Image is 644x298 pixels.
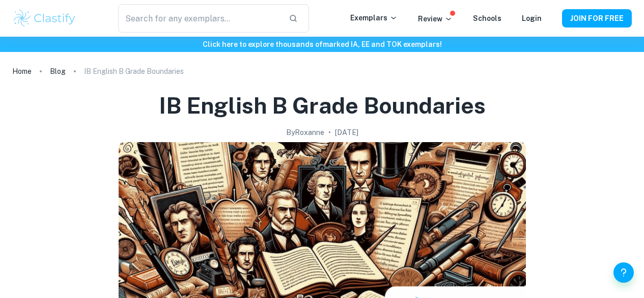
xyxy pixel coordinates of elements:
button: Help and Feedback [613,262,634,283]
p: • [328,127,331,138]
h6: Click here to explore thousands of marked IA, EE and TOK exemplars ! [2,39,642,50]
img: Clastify logo [12,8,77,29]
input: Search for any exemplars... [118,4,281,33]
a: Blog [50,64,66,78]
p: Exemplars [350,12,398,23]
h2: [DATE] [335,127,358,138]
h1: IB English B Grade Boundaries [159,91,486,121]
a: Login [522,14,542,22]
p: IB English B Grade Boundaries [84,66,184,77]
a: Home [12,64,32,78]
h2: By Roxanne [286,127,324,138]
button: JOIN FOR FREE [562,9,632,28]
a: Schools [473,14,501,22]
p: Review [418,13,453,24]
